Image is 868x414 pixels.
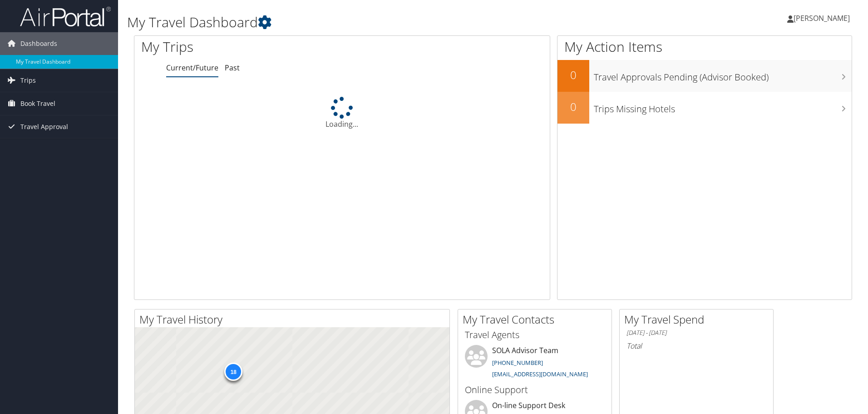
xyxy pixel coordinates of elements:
h3: Trips Missing Hotels [594,98,852,115]
h3: Online Support [465,384,605,396]
h2: 0 [557,99,589,115]
span: Travel Approval [20,115,68,138]
span: Book Travel [20,92,55,115]
a: [PERSON_NAME] [787,5,859,32]
h2: My Travel History [139,312,449,327]
h2: My Travel Spend [624,312,773,327]
h6: Total [626,341,766,351]
div: Loading... [134,97,550,130]
span: Trips [20,69,36,92]
a: 0Trips Missing Hotels [557,92,852,124]
a: [PHONE_NUMBER] [492,359,543,367]
a: Current/Future [166,63,218,73]
a: [EMAIL_ADDRESS][DOMAIN_NAME] [492,370,588,378]
h3: Travel Approvals Pending (Advisor Booked) [594,66,852,84]
h1: My Trips [141,37,370,56]
img: airportal-logo.png [20,6,111,27]
span: [PERSON_NAME] [794,13,850,23]
a: 0Travel Approvals Pending (Advisor Booked) [557,60,852,92]
h6: [DATE] - [DATE] [626,329,766,337]
h3: Travel Agents [465,329,605,341]
h2: 0 [557,67,589,83]
h1: My Action Items [557,37,852,56]
li: SOLA Advisor Team [460,345,609,382]
span: Dashboards [20,32,57,55]
h1: My Travel Dashboard [127,13,615,32]
div: 18 [224,363,242,381]
a: Past [225,63,240,73]
h2: My Travel Contacts [463,312,612,327]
